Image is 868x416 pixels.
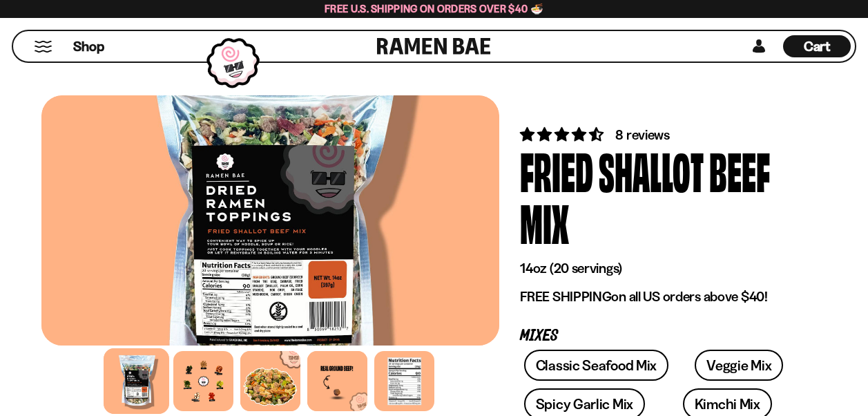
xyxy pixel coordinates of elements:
a: Cart [783,31,851,62]
span: 4.62 stars [520,126,606,143]
p: Mixes [520,330,806,343]
div: Fried [520,144,593,196]
div: Beef [709,144,770,196]
p: 14oz (20 servings) [520,260,806,277]
span: Shop [73,37,104,56]
a: Shop [73,35,104,57]
a: Classic Seafood Mix [524,350,668,381]
span: 8 reviews [615,126,669,143]
div: Shallot [599,144,704,196]
a: Veggie Mix [695,350,783,381]
p: on all US orders above $40! [520,288,806,305]
button: Mobile Menu Trigger [34,41,52,53]
span: Free U.S. Shipping on Orders over $40 🍜 [325,2,543,15]
div: Mix [520,196,569,248]
strong: FREE SHIPPING [520,288,611,305]
span: Cart [804,38,831,55]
